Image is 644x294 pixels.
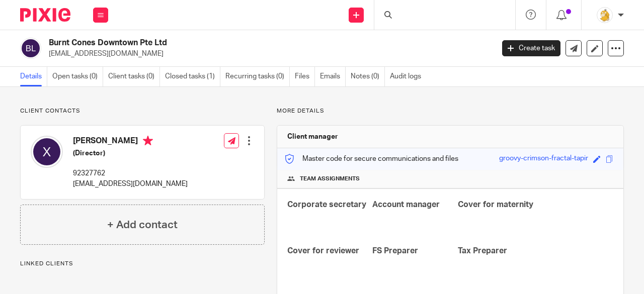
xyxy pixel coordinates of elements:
[20,8,70,22] img: Pixie
[52,67,103,86] a: Open tasks (0)
[20,107,265,115] p: Client contacts
[73,179,188,189] p: [EMAIL_ADDRESS][DOMAIN_NAME]
[458,247,507,255] span: Tax Preparer
[502,40,560,56] a: Create task
[566,40,582,56] a: Send new email
[287,247,359,255] span: Cover for reviewer
[73,136,188,148] h4: [PERSON_NAME]
[499,153,588,165] div: groovy-crimson-fractal-tapir
[165,67,220,86] a: Closed tasks (1)
[108,67,160,86] a: Client tasks (0)
[285,154,458,164] p: Master code for secure communications and files
[320,67,346,86] a: Emails
[20,67,47,86] a: Details
[49,49,487,59] p: [EMAIL_ADDRESS][DOMAIN_NAME]
[597,7,613,23] img: MicrosoftTeams-image.png
[372,201,440,209] span: Account manager
[300,175,360,183] span: Team assignments
[390,67,426,86] a: Audit logs
[351,67,385,86] a: Notes (0)
[587,40,603,56] a: Edit client
[458,201,533,209] span: Cover for maternity
[277,107,624,115] p: More details
[606,155,613,163] span: Copy to clipboard
[20,38,41,59] img: svg%3E
[20,260,265,268] p: Linked clients
[593,155,601,163] span: Edit code
[287,132,338,142] h3: Client manager
[73,148,188,158] h5: (Director)
[49,38,399,48] h2: Burnt Cones Downtown Pte Ltd
[287,201,366,209] span: Corporate secretary
[372,247,418,255] span: FS Preparer
[31,136,63,168] img: svg%3E
[295,67,315,86] a: Files
[143,136,153,146] i: Primary
[107,217,178,233] h4: + Add contact
[73,168,188,178] p: 92327762
[225,67,290,86] a: Recurring tasks (0)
